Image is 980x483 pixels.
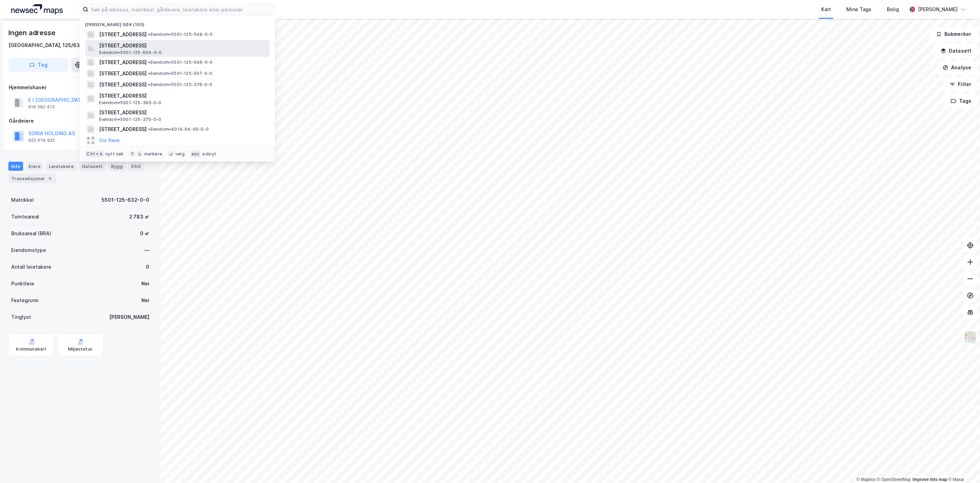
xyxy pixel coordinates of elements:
span: Eiendom • 5501-125-549-0-0 [148,32,213,37]
span: [STREET_ADDRESS] [99,125,147,133]
div: Mine Tags [846,5,871,14]
a: Mapbox [856,477,876,482]
span: Eiendom • 5501-125-378-0-0 [148,82,212,87]
div: ESG [128,162,143,171]
div: Nei [141,296,149,305]
button: Tags [945,94,977,108]
span: • [148,71,150,76]
div: [PERSON_NAME] [918,5,958,14]
div: Ctrl + k [85,151,104,158]
div: nytt søk [105,151,124,157]
img: logo.a4113a55bc3d86da70a041830d287a7e.svg [11,4,63,15]
span: [STREET_ADDRESS] [99,30,147,39]
span: Eiendom • 5501-125-546-0-0 [148,60,213,65]
a: Improve this map [913,477,947,482]
div: Ingen adresse [8,27,57,38]
span: [STREET_ADDRESS] [99,41,267,50]
span: Eiendom • 5501-125-393-0-0 [99,100,161,106]
div: Leietakere [46,162,76,171]
button: Datasett [935,44,977,58]
div: Festegrunn [11,296,38,305]
span: [STREET_ADDRESS] [99,92,267,100]
span: [STREET_ADDRESS] [99,69,147,78]
div: Eiere [26,162,43,171]
div: 919 582 413 [28,104,55,110]
div: Datasett [79,162,105,171]
div: Kart [821,5,831,14]
button: Analyse [937,61,977,75]
div: avbryt [202,151,216,157]
div: 2 783 ㎡ [129,213,149,221]
div: 0 ㎡ [140,229,149,238]
div: Punktleie [11,279,34,288]
iframe: Chat Widget [945,450,980,483]
div: Kommunekart [16,346,46,352]
div: 5 [46,175,53,182]
div: Matrikkel [11,196,34,204]
div: Antall leietakere [11,263,51,271]
span: • [148,82,150,87]
div: 5501-125-632-0-0 [102,196,149,204]
div: 0 [146,263,149,271]
span: Eiendom • 5501-125-507-0-0 [148,71,212,76]
div: Eiendomstype [11,246,46,254]
a: OpenStreetMap [877,477,911,482]
span: Eiendom • 4014-64-60-0-0 [148,127,209,132]
span: Eiendom • 5501-125-604-0-0 [99,50,162,55]
div: Kontrollprogram for chat [945,450,980,483]
div: Nei [141,279,149,288]
span: [STREET_ADDRESS] [99,80,147,89]
div: Tinglyst [11,313,31,321]
span: Eiendom • 5501-125-370-0-0 [99,117,161,122]
span: [STREET_ADDRESS] [99,58,147,67]
span: • [148,60,150,65]
span: • [148,127,150,132]
div: Bruksareal (BRA) [11,229,51,238]
div: — [144,246,149,254]
div: velg [175,151,185,157]
img: Z [964,331,977,344]
button: Bokmerker [930,27,977,41]
div: Tomteareal [11,213,39,221]
div: Miljøstatus [68,346,92,352]
div: Bygg [108,162,126,171]
div: Info [8,162,23,171]
button: Filter [944,77,977,91]
div: [PERSON_NAME] søk (100) [80,16,275,29]
button: Tag [8,58,68,72]
div: 922 674 922 [28,138,55,143]
span: [STREET_ADDRESS] [99,108,267,117]
div: [GEOGRAPHIC_DATA], 125/632 [8,41,83,49]
div: Gårdeiere [9,117,152,125]
div: Transaksjoner [8,174,56,183]
span: • [148,32,150,37]
div: Hjemmelshaver [9,83,152,92]
div: markere [144,151,162,157]
input: Søk på adresse, matrikkel, gårdeiere, leietakere eller personer [88,4,275,15]
div: esc [190,151,201,158]
div: [PERSON_NAME] [109,313,149,321]
div: Bolig [887,5,899,14]
button: Vis flere [99,136,120,145]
